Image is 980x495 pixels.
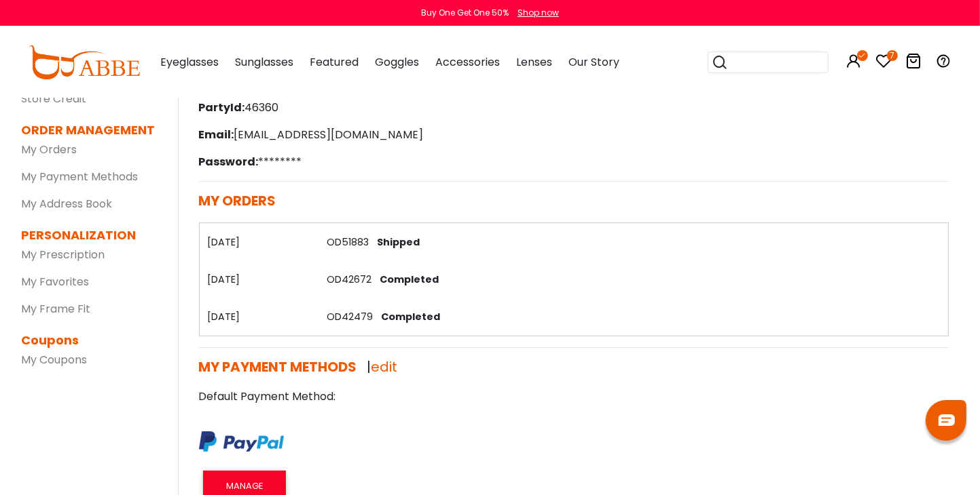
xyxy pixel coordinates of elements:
span: Accessories [435,54,500,70]
a: OD42479 [327,310,373,323]
span: Lenses [516,54,552,70]
i: 7 [887,50,898,61]
a: My Payment Methods [22,169,139,184]
div: Shop now [518,7,559,19]
th: [DATE] [199,260,319,298]
span: Sunglasses [235,54,293,70]
font: 46360 [245,100,279,115]
a: 7 [876,56,892,71]
span: Featured [310,54,359,70]
a: MANAGE [199,477,290,493]
th: [DATE] [199,223,319,260]
span: Shipped [371,235,420,249]
dt: PERSONALIZATION [22,226,158,244]
img: chat [939,414,955,426]
span: Email: [199,127,234,142]
a: My Address Book [22,196,113,212]
span: Password: [199,154,259,170]
a: OD42672 [327,273,371,286]
span: MY ORDERS [199,191,276,210]
img: paypal-payment-method.gif [199,416,284,467]
span: | [367,357,398,376]
a: My Coupons [22,352,88,368]
a: My Prescription [22,247,105,262]
a: My Orders [22,142,77,157]
div: Buy One Get One 50% [421,7,509,19]
a: My Favorites [22,274,90,290]
span: Goggles [375,54,419,70]
span: Completed [374,273,439,286]
a: My Frame Fit [22,301,91,317]
dt: ORDER MANAGEMENT [22,121,158,139]
th: [DATE] [199,298,319,336]
strong: Default Payment Method: [199,389,336,404]
span: Completed [376,310,440,323]
a: OD51883 [327,235,369,249]
font: [EMAIL_ADDRESS][DOMAIN_NAME] [234,127,424,142]
a: Shop now [511,7,559,18]
span: Our Story [568,54,619,70]
img: abbeglasses.com [29,45,140,79]
a: edit [371,357,398,376]
span: PartyId: [199,100,245,115]
a: Store Credit [22,91,87,106]
span: Eyeglasses [160,54,219,70]
span: MY PAYMENT METHODS [199,357,357,376]
dt: Coupons [22,331,158,349]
